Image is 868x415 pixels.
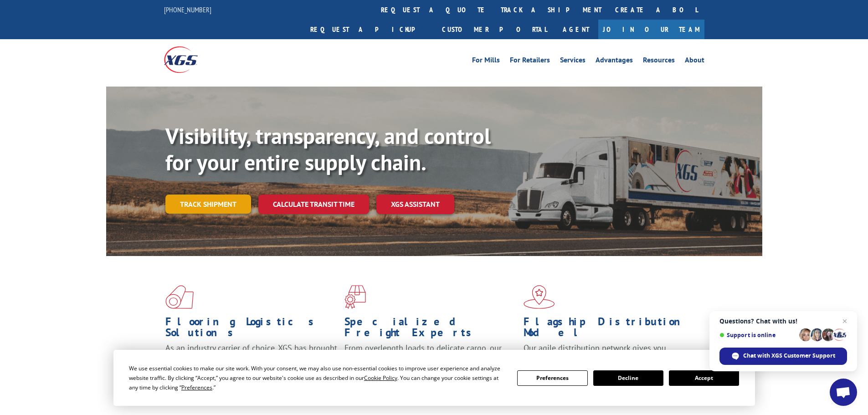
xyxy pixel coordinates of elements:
span: Cookie Policy [364,374,397,382]
span: Preferences [181,384,212,391]
button: Preferences [517,370,587,386]
a: Services [560,56,586,67]
a: For Mills [472,56,500,67]
a: Resources [643,56,675,67]
span: Questions? Chat with us! [719,318,847,325]
span: Our agile distribution network gives you nationwide inventory management on demand. [524,343,691,364]
a: XGS ASSISTANT [376,195,454,214]
a: About [685,56,704,67]
div: Cookie Consent Prompt [113,350,755,406]
a: [PHONE_NUMBER] [164,5,211,14]
h1: Flooring Logistics Solutions [165,316,338,343]
div: Open chat [830,379,857,406]
p: From overlength loads to delicate cargo, our experienced staff knows the best way to move your fr... [344,343,517,383]
b: Visibility, transparency, and control for your entire supply chain. [165,122,491,176]
h1: Flagship Distribution Model [524,316,696,343]
a: Customer Portal [435,20,554,39]
img: xgs-icon-focused-on-flooring-red [344,285,366,309]
span: Close chat [839,316,850,327]
a: Advantages [596,56,633,67]
img: xgs-icon-total-supply-chain-intelligence-red [165,285,194,309]
span: As an industry carrier of choice, XGS has brought innovation and dedication to flooring logistics... [165,343,337,375]
div: We use essential cookies to make our site work. With your consent, we may also use non-essential ... [129,364,506,392]
div: Chat with XGS Customer Support [719,348,847,365]
a: Agent [554,20,598,39]
a: Track shipment [165,195,251,214]
span: Support is online [719,332,796,338]
img: xgs-icon-flagship-distribution-model-red [524,285,555,309]
a: For Retailers [510,56,550,67]
button: Decline [593,370,663,386]
span: Chat with XGS Customer Support [743,352,835,360]
button: Accept [669,370,739,386]
h1: Specialized Freight Experts [344,316,517,343]
a: Request a pickup [303,20,435,39]
a: Calculate transit time [258,195,369,214]
a: Join Our Team [598,20,704,39]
